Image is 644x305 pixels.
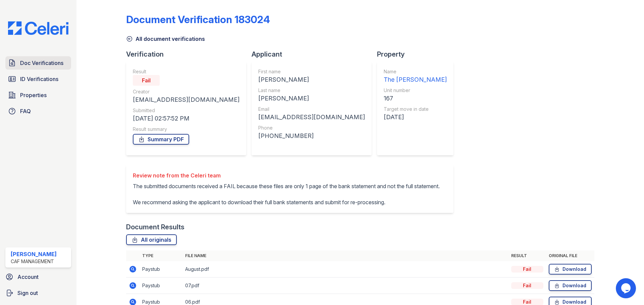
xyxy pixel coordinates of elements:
[126,234,177,245] a: All originals
[258,125,365,131] div: Phone
[17,273,39,281] span: Account
[511,282,543,289] div: Fail
[546,250,594,261] th: Original file
[258,75,365,84] div: [PERSON_NAME]
[384,87,447,94] div: Unit number
[20,107,31,115] span: FAQ
[182,261,508,278] td: August.pdf
[126,35,205,43] a: All document verifications
[549,280,592,291] a: Download
[182,250,508,261] th: File name
[5,88,71,102] a: Properties
[549,264,592,275] a: Download
[133,182,440,206] p: The submitted documents received a FAIL because these files are only 1 page of the bank statement...
[258,131,365,141] div: [PHONE_NUMBER]
[182,278,508,294] td: 07.pdf
[384,106,447,112] div: Target move in date
[5,72,71,86] a: ID Verifications
[384,112,447,122] div: [DATE]
[133,68,239,75] div: Result
[258,112,365,122] div: [EMAIL_ADDRESS][DOMAIN_NAME]
[133,134,189,145] a: Summary PDF
[258,68,365,75] div: First name
[258,106,365,112] div: Email
[11,258,57,265] div: CAF Management
[11,250,57,258] div: [PERSON_NAME]
[5,56,71,70] a: Doc Verifications
[616,278,637,298] iframe: chat widget
[133,126,239,133] div: Result summary
[508,250,546,261] th: Result
[133,107,239,114] div: Submitted
[3,270,74,284] a: Account
[20,91,47,99] span: Properties
[126,50,252,59] div: Verification
[133,75,160,86] div: Fail
[5,104,71,118] a: FAQ
[377,50,459,59] div: Property
[3,21,74,35] img: CE_Logo_Blue-a8612792a0a2168367f1c8372b55b34899dd931a85d93a1a3d3e32e68fde9ad4.png
[133,95,239,104] div: [EMAIL_ADDRESS][DOMAIN_NAME]
[133,171,440,179] div: Review note from the Celeri team
[133,88,239,95] div: Creator
[126,13,270,25] div: Document Verification 183024
[140,250,182,261] th: Type
[20,75,58,83] span: ID Verifications
[252,50,377,59] div: Applicant
[258,87,365,94] div: Last name
[258,94,365,103] div: [PERSON_NAME]
[17,289,38,297] span: Sign out
[20,59,63,67] span: Doc Verifications
[384,68,447,84] a: Name The [PERSON_NAME]
[133,114,239,123] div: [DATE] 02:57:52 PM
[3,286,74,300] a: Sign out
[511,266,543,273] div: Fail
[384,68,447,75] div: Name
[126,222,184,232] div: Document Results
[384,75,447,84] div: The [PERSON_NAME]
[140,278,182,294] td: Paystub
[384,94,447,103] div: 167
[140,261,182,278] td: Paystub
